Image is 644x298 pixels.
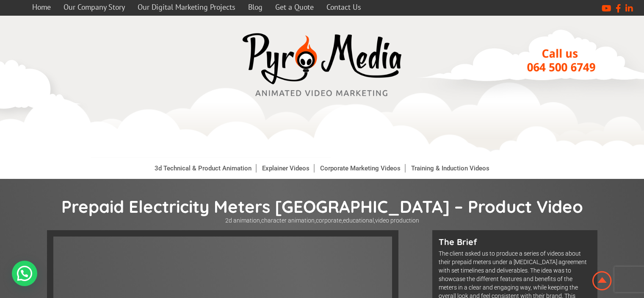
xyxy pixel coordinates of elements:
[316,217,342,224] a: corporate
[316,164,405,173] a: Corporate Marketing Videos
[150,164,256,173] a: 3d Technical & Product Animation
[407,164,494,173] a: Training & Induction Videos
[238,28,407,103] a: video marketing media company westville durban logo
[47,196,597,217] h1: Prepaid Electricity Meters [GEOGRAPHIC_DATA] – Product Video
[225,217,260,224] a: 2d animation
[591,270,614,292] img: Animation Studio South Africa
[261,217,315,224] a: character animation
[258,164,314,173] a: Explainer Videos
[343,217,374,224] a: educational
[439,237,591,247] h5: The Brief
[238,28,407,102] img: video marketing media company westville durban logo
[47,217,597,224] p: , , , ,
[375,217,419,224] a: video production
